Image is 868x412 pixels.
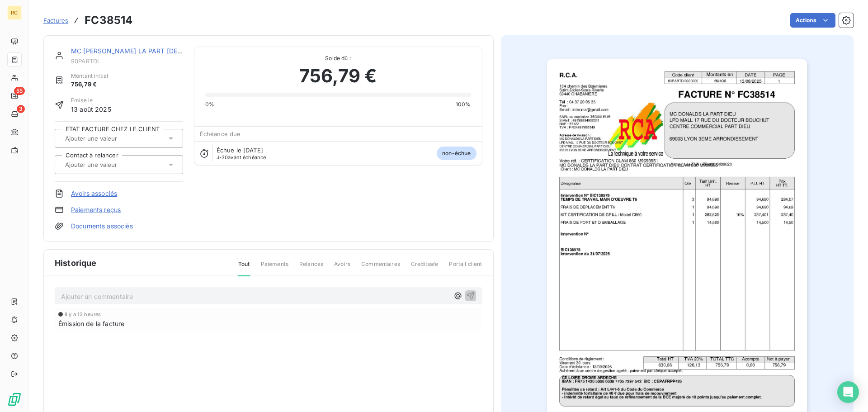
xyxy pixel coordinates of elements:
span: Tout [238,260,250,276]
span: Factures [43,17,68,24]
a: Paiements reçus [71,205,121,214]
span: Montant initial [71,72,108,80]
span: 13 août 2025 [71,104,111,114]
span: 100% [456,100,471,109]
span: il y a 13 heures [65,312,101,317]
div: RC [7,5,22,20]
span: Portail client [449,260,482,275]
span: J-30 [217,154,228,161]
span: 0% [205,100,214,109]
span: Creditsafe [411,260,439,275]
a: Documents associés [71,222,133,231]
span: 55 [14,87,25,95]
span: 3 [17,105,25,113]
img: Logo LeanPay [7,392,22,407]
span: Commentaires [361,260,400,275]
span: 756,79 € [299,62,377,90]
a: 3 [7,107,21,121]
a: Factures [43,16,68,25]
span: Historique [55,257,97,269]
span: Avoirs [334,260,350,275]
input: Ajouter une valeur [64,134,155,142]
a: MC [PERSON_NAME] LA PART [DEMOGRAPHIC_DATA] [71,47,238,55]
span: avant échéance [217,155,266,160]
input: Ajouter une valeur [64,161,155,169]
span: Solde dû : [205,54,471,62]
span: 756,79 € [71,80,108,89]
span: Émission de la facture [58,319,124,328]
span: Échéance due [200,130,241,137]
h3: FC38514 [85,12,132,28]
span: Échue le [DATE] [217,147,263,154]
span: Paiements [261,260,288,275]
span: non-échue [437,147,476,160]
a: 55 [7,89,21,103]
span: Relances [299,260,323,275]
button: Actions [790,13,835,28]
span: 90PARTDI [71,57,183,65]
div: Open Intercom Messenger [837,381,859,403]
a: Avoirs associés [71,189,117,198]
span: Émise le [71,96,111,104]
